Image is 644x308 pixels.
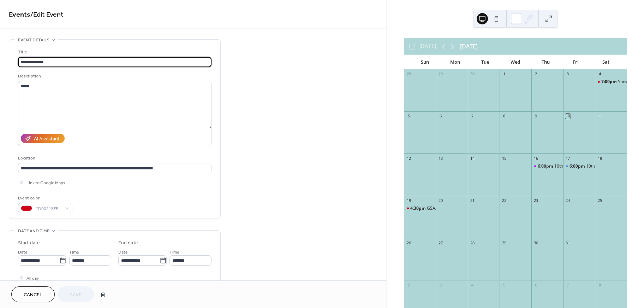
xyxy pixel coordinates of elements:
[565,71,571,77] div: 3
[410,205,427,211] span: 4:30pm
[26,275,39,282] span: All day
[533,156,539,161] div: 16
[570,163,586,169] span: 6:00pm
[502,198,507,203] div: 22
[18,48,210,56] div: Title
[538,163,554,169] span: 6:00pm
[460,42,478,51] div: [DATE]
[18,227,49,235] span: Date and time
[565,282,571,287] div: 7
[470,55,500,69] div: Tue
[565,198,571,203] div: 24
[563,163,595,169] div: 10th Annual NEON Festival
[118,249,128,256] span: Date
[18,194,71,202] div: Event color
[470,240,475,245] div: 28
[565,114,571,119] div: 10
[470,114,475,119] div: 7
[34,135,60,143] div: AI Assistant
[406,71,411,77] div: 28
[533,198,539,203] div: 23
[438,198,443,203] div: 20
[169,249,179,256] span: Time
[597,71,602,77] div: 4
[561,55,591,69] div: Fri
[440,55,470,69] div: Mon
[18,249,28,256] span: Date
[565,156,571,161] div: 17
[9,8,30,22] a: Events
[406,282,411,287] div: 2
[118,239,138,247] div: End date
[406,114,411,119] div: 5
[554,163,607,169] div: 10th Annual NEON Festival
[597,156,602,161] div: 18
[586,163,639,169] div: 10th Annual NEON Festival
[530,55,561,69] div: Thu
[601,79,618,85] span: 7:00pm
[30,8,64,22] span: / Edit Event
[502,156,507,161] div: 15
[18,239,40,247] div: Start date
[470,282,475,287] div: 4
[533,240,539,245] div: 30
[502,282,507,287] div: 5
[597,282,602,287] div: 8
[406,198,411,203] div: 19
[69,249,79,256] span: Time
[502,114,507,119] div: 8
[438,282,443,287] div: 3
[438,114,443,119] div: 6
[591,55,621,69] div: Sat
[470,156,475,161] div: 14
[531,163,563,169] div: 10th Annual NEON Festival
[565,240,571,245] div: 31
[406,240,411,245] div: 26
[597,198,602,203] div: 25
[438,156,443,161] div: 13
[24,291,42,299] span: Cancel
[597,240,602,245] div: 1
[35,205,61,213] span: #D0021BFF
[597,114,602,119] div: 11
[502,71,507,77] div: 1
[404,205,436,211] div: GSA/VSO Side By Side CommUNITY Play-In & Sing Along
[406,156,411,161] div: 12
[18,155,210,162] div: Location
[11,286,55,302] button: Cancel
[18,72,210,80] div: Description
[18,36,49,44] span: Event details
[595,79,627,85] div: Showcase Performance prior to the VSO: Piano
[500,55,531,69] div: Wed
[470,198,475,203] div: 21
[438,240,443,245] div: 27
[26,179,65,187] span: Link to Google Maps
[438,71,443,77] div: 29
[533,114,539,119] div: 9
[470,71,475,77] div: 30
[533,282,539,287] div: 6
[502,240,507,245] div: 29
[410,55,440,69] div: Sun
[427,205,537,211] div: GSA/VSO Side By Side CommUNITY Play-In & Sing Along
[533,71,539,77] div: 2
[21,134,65,143] button: AI Assistant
